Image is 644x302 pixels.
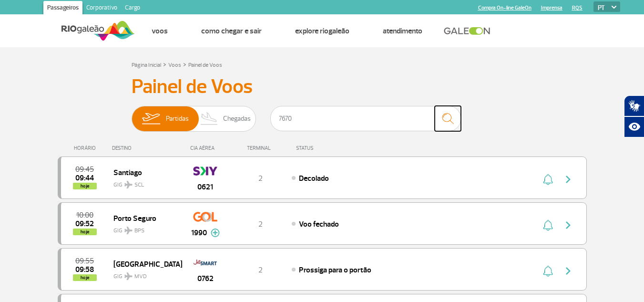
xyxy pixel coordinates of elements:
[191,227,207,239] span: 1990
[258,265,263,275] span: 2
[113,221,174,235] span: GIG
[229,145,291,151] div: TERMINAL
[152,26,168,36] a: Voos
[134,272,147,281] span: MVD
[223,106,251,131] span: Chegadas
[270,106,461,131] input: Voo, cidade ou cia aérea
[73,274,97,281] span: hoje
[295,26,349,36] a: Explore RIOgaleão
[124,227,133,234] img: destiny_airplane.svg
[182,145,229,151] div: CIA AÉREA
[132,75,513,99] h3: Painel de Voos
[197,273,214,284] span: 0762
[112,145,182,151] div: DESTINO
[168,62,181,69] a: Voos
[76,212,93,219] span: 2025-10-01 10:00:00
[124,272,133,280] img: destiny_airplane.svg
[73,183,97,189] span: hoje
[73,229,97,235] span: hoje
[82,1,121,16] a: Corporativo
[124,181,133,188] img: destiny_airplane.svg
[43,1,82,16] a: Passageiros
[543,174,553,185] img: sino-painel-voo.svg
[75,266,94,273] span: 2025-10-01 09:58:03
[299,174,329,183] span: Decolado
[113,166,174,178] span: Santiago
[134,227,144,235] span: BPS
[166,106,189,131] span: Partidas
[188,62,222,69] a: Painel de Voos
[562,174,574,185] img: seta-direita-painel-voo.svg
[195,106,224,131] img: slider-desembarque
[61,145,112,151] div: HORÁRIO
[201,26,262,36] a: Como chegar e sair
[136,106,166,131] img: slider-embarque
[75,220,94,227] span: 2025-10-01 09:52:24
[562,265,574,277] img: seta-direita-painel-voo.svg
[383,26,422,36] a: Atendimento
[572,5,583,11] a: RQS
[624,95,644,137] div: Plugin de acessibilidade da Hand Talk.
[299,265,371,275] span: Prossiga para o portão
[543,219,553,231] img: sino-painel-voo.svg
[197,181,213,193] span: 0621
[163,59,166,70] a: >
[113,212,174,224] span: Porto Seguro
[113,267,174,281] span: GIG
[478,5,532,11] a: Compra On-line GaleOn
[134,181,144,189] span: SCL
[183,59,186,70] a: >
[75,258,94,264] span: 2025-10-01 09:55:00
[299,219,339,229] span: Voo fechado
[75,166,94,173] span: 2025-10-01 09:45:00
[113,258,174,270] span: [GEOGRAPHIC_DATA]
[258,174,263,183] span: 2
[75,175,94,181] span: 2025-10-01 09:44:00
[291,145,369,151] div: STATUS
[258,219,263,229] span: 2
[562,219,574,231] img: seta-direita-painel-voo.svg
[121,1,144,16] a: Cargo
[113,176,174,189] span: GIG
[211,229,220,237] img: mais-info-painel-voo.svg
[624,116,644,137] button: Abrir recursos assistivos.
[624,95,644,116] button: Abrir tradutor de língua de sinais.
[543,265,553,277] img: sino-painel-voo.svg
[132,62,161,69] a: Página Inicial
[541,5,562,11] a: Imprensa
